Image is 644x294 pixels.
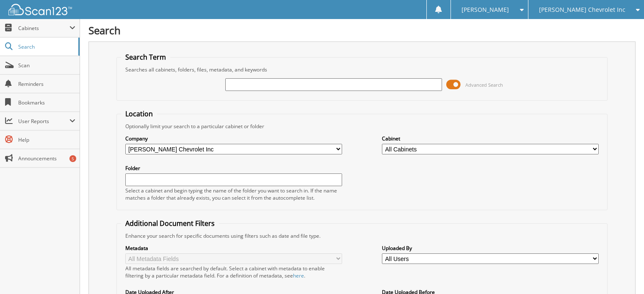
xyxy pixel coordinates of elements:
[18,155,75,162] span: Announcements
[69,155,76,162] div: 5
[18,99,75,106] span: Bookmarks
[382,135,599,142] label: Cabinet
[8,4,72,15] img: scan123-logo-white.svg
[125,165,342,172] label: Folder
[18,118,69,125] span: User Reports
[121,66,603,73] div: Searches all cabinets, folders, files, metadata, and keywords
[125,135,342,142] label: Company
[18,25,69,32] span: Cabinets
[121,123,603,130] div: Optionally limit your search to a particular cabinet or folder
[125,187,342,201] div: Select a cabinet and begin typing the name of the folder you want to search in. If the name match...
[382,245,599,252] label: Uploaded By
[293,272,304,279] a: here
[121,109,157,118] legend: Location
[88,23,636,37] h1: Search
[121,219,219,228] legend: Additional Document Filters
[121,232,603,239] div: Enhance your search for specific documents using filters such as date and file type.
[18,43,74,50] span: Search
[462,7,509,12] span: [PERSON_NAME]
[18,62,75,69] span: Scan
[18,136,75,143] span: Help
[121,52,170,62] legend: Search Term
[125,265,342,279] div: All metadata fields are searched by default. Select a cabinet with metadata to enable filtering b...
[18,80,75,88] span: Reminders
[465,82,503,88] span: Advanced Search
[125,245,342,252] label: Metadata
[539,7,625,12] span: [PERSON_NAME] Chevrolet Inc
